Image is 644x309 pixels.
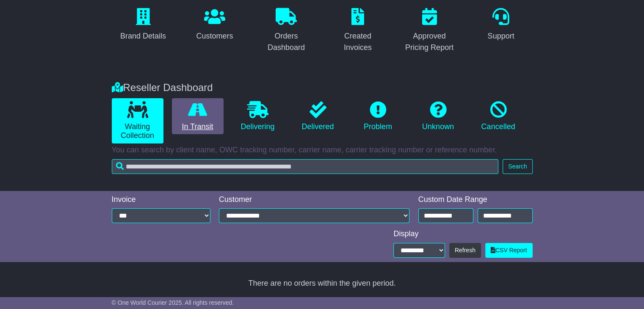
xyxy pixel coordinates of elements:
a: Unknown [412,98,464,135]
button: Search [503,159,532,174]
div: Customers [196,30,233,42]
div: Support [487,30,514,42]
button: Refresh [449,243,481,258]
a: Brand Details [115,5,171,45]
div: Display [393,229,532,239]
a: Cancelled [473,98,524,135]
div: Created Invoices [332,30,384,53]
a: Delivered [292,98,344,135]
span: © One World Courier 2025. All rights reserved. [112,299,234,306]
div: Custom Date Range [418,195,533,204]
a: Approved Pricing Report [398,5,461,56]
div: Brand Details [120,30,166,42]
div: There are no orders within the given period. [110,279,535,288]
p: You can search by client name, OWC tracking number, carrier name, carrier tracking number or refe... [112,146,533,155]
div: Invoice [112,195,211,204]
a: CSV Report [485,243,533,258]
div: Reseller Dashboard [108,82,537,94]
a: Support [482,5,520,45]
div: Orders Dashboard [260,30,312,53]
a: Waiting Collection [112,98,163,143]
div: Customer [219,195,410,204]
a: Problem [352,98,404,135]
a: Delivering [232,98,284,135]
div: Approved Pricing Report [404,30,456,53]
a: Created Invoices [326,5,390,56]
a: Orders Dashboard [255,5,318,56]
a: Customers [191,5,238,45]
a: In Transit [172,98,224,135]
